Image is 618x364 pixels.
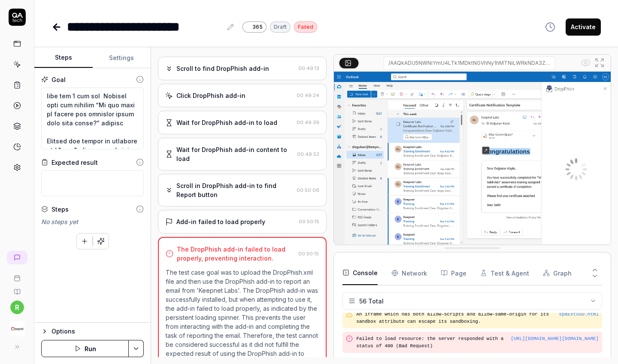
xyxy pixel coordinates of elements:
[3,314,30,338] button: Keepnet Logo
[41,326,144,337] button: Options
[176,64,269,73] div: Scroll to find DropPhish add-in
[9,321,25,337] img: Keepnet Logo
[511,335,599,343] button: [URL][DOMAIN_NAME][DOMAIN_NAME]
[566,18,601,36] button: Activate
[356,335,599,349] pre: Failed to load resource: the server responded with a status of 400 (Bad Request)
[51,75,66,84] div: Goal
[242,21,267,33] a: 365
[176,145,294,163] div: Wait for DropPhish add-in content to load
[543,261,572,285] button: Graph
[34,48,93,68] button: Steps
[441,261,467,285] button: Page
[7,251,27,264] a: New conversation
[298,65,319,71] time: 00:49:13
[356,311,599,325] pre: An iframe which has both allow-scripts and allow-same-origin for its sandbox attribute can escape...
[342,261,378,285] button: Console
[540,18,560,36] button: View version history
[176,118,277,127] div: Wait for DropPhish add-in to load
[176,91,245,100] div: Click DropPhish add-in
[297,151,319,157] time: 00:49:52
[297,92,319,98] time: 00:49:24
[334,72,611,245] img: Screenshot
[270,21,291,33] div: Draft
[41,217,144,226] div: No steps yet
[298,251,319,257] time: 00:50:15
[176,217,265,226] div: Add-in failed to load properly
[294,21,317,33] div: Faıled
[3,268,30,282] a: Book a call with us
[51,326,144,337] div: Options
[297,187,319,193] time: 00:50:06
[51,158,98,167] div: Expected result
[559,311,599,318] button: spaExtSSO.html
[297,119,319,125] time: 00:49:39
[41,340,129,357] button: Run
[480,261,529,285] button: Test & Agent
[579,56,593,70] button: Show all interative elements
[176,181,293,199] div: Scroll in DropPhish add-in to find Report button
[3,282,30,295] a: Documentation
[177,245,295,263] div: The DropPhish add-in failed to load properly, preventing interaction.
[93,48,151,68] button: Settings
[391,261,427,285] button: Network
[10,300,24,314] button: r
[593,56,606,70] button: Open in full screen
[252,23,263,31] span: 365
[51,205,69,214] div: Steps
[299,218,319,224] time: 00:50:15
